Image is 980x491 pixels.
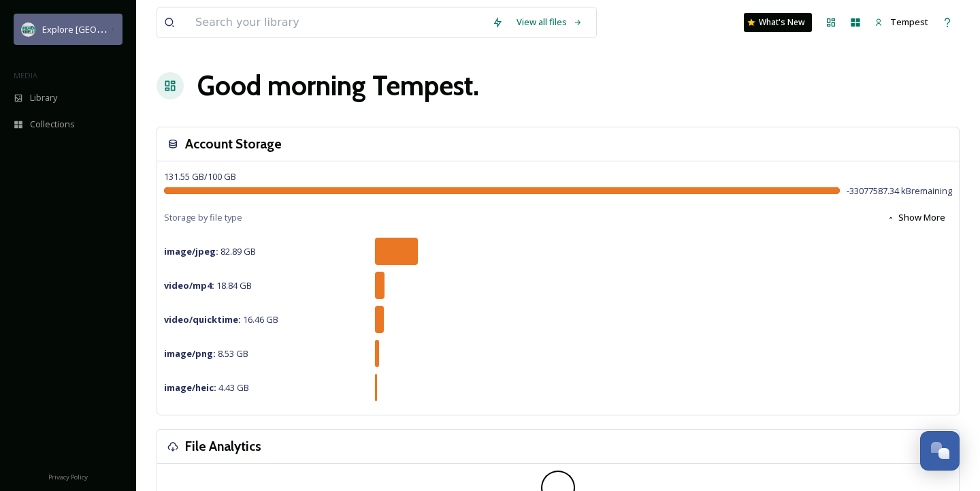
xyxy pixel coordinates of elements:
[164,245,218,257] strong: image/jpeg :
[880,204,952,231] button: Show More
[48,468,88,484] a: Privacy Policy
[22,22,35,36] img: 67e7af72-b6c8-455a-acf8-98e6fe1b68aa.avif
[164,347,216,360] strong: image/png :
[197,65,479,106] h1: Good morning Tempest .
[164,279,214,291] strong: video/mp4 :
[48,473,88,481] span: Privacy Policy
[185,134,282,154] h3: Account Storage
[30,91,57,104] span: Library
[164,313,278,326] span: 16.46 GB
[920,431,960,471] button: Open Chat
[164,313,241,326] strong: video/quicktime :
[164,381,249,394] span: 4.43 GB
[30,118,75,131] span: Collections
[14,70,37,80] span: MEDIA
[847,185,952,197] span: -33077587.34 kB remaining
[164,211,242,224] span: Storage by file type
[164,347,248,360] span: 8.53 GB
[42,22,229,35] span: Explore [GEOGRAPHIC_DATA][PERSON_NAME]
[164,279,252,291] span: 18.84 GB
[164,170,236,183] span: 131.55 GB / 100 GB
[890,16,928,28] span: Tempest
[164,245,256,257] span: 82.89 GB
[189,7,485,37] input: Search your library
[164,381,216,394] strong: image/heic :
[185,437,261,456] h3: File Analytics
[868,9,935,35] a: Tempest
[510,9,589,35] a: View all files
[744,13,812,32] a: What's New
